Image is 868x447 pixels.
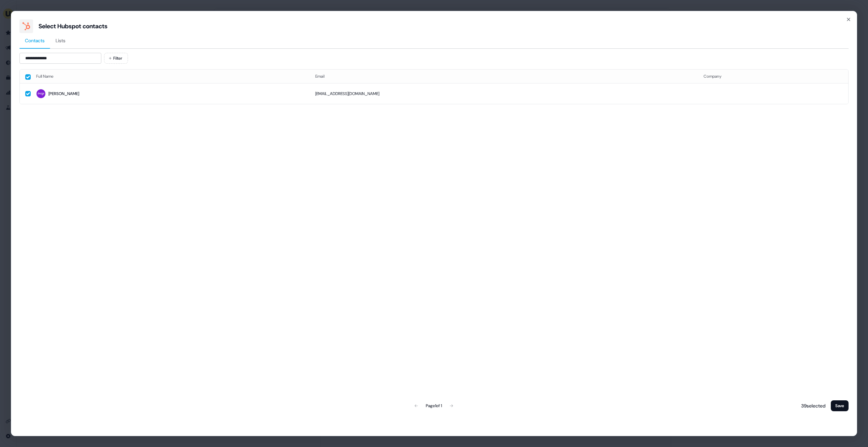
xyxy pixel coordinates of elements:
div: Select Hubspot contacts [39,22,107,30]
p: 39 selected [798,402,825,409]
button: Filter [104,53,128,64]
span: Contacts [25,37,45,44]
span: Lists [56,37,66,44]
button: Save [831,400,849,411]
th: Full Name [31,70,310,83]
td: [EMAIL_ADDRESS][DOMAIN_NAME] [310,83,698,104]
div: [PERSON_NAME] [48,90,79,97]
div: Page 1 of 1 [426,402,442,409]
th: Company [698,70,848,83]
th: Email [310,70,698,83]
